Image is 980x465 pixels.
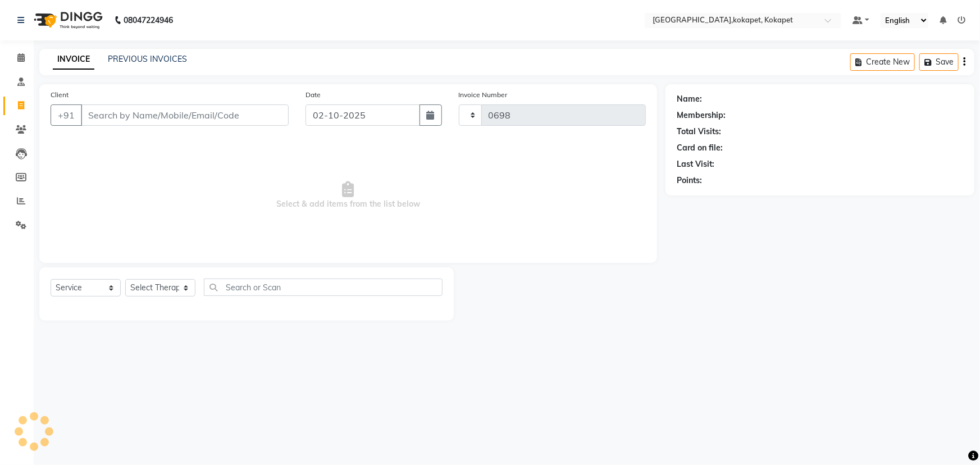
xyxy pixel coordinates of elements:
a: PREVIOUS INVOICES [108,54,187,64]
button: Save [919,53,959,71]
div: Card on file: [677,142,723,154]
div: Membership: [677,110,726,121]
div: Last Visit: [677,158,714,170]
b: 08047224946 [124,4,173,36]
img: logo [29,4,106,36]
label: Client [51,90,69,100]
div: Total Visits: [677,126,721,138]
button: Create New [850,53,915,71]
input: Search or Scan [204,279,443,296]
div: Name: [677,93,702,105]
label: Date [306,90,321,100]
a: INVOICE [53,49,94,70]
label: Invoice Number [459,90,508,100]
span: Select & add items from the list below [51,139,646,252]
button: +91 [51,104,82,126]
input: Search by Name/Mobile/Email/Code [81,104,289,126]
div: Points: [677,175,702,186]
